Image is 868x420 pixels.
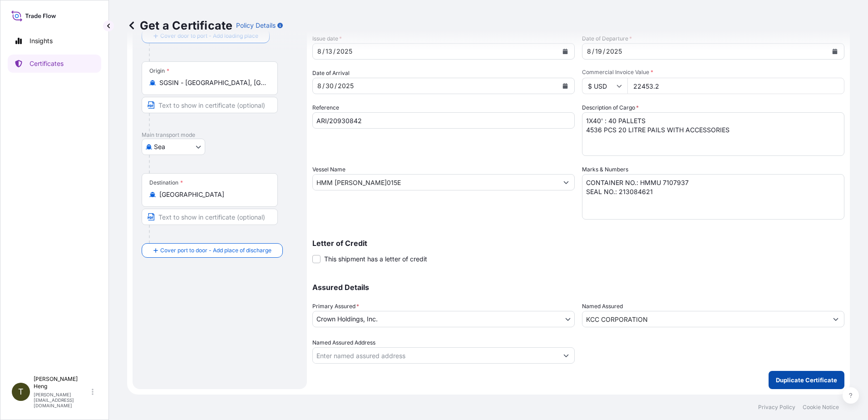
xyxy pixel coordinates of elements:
div: / [592,46,594,57]
div: year, [335,46,353,57]
div: Origin [149,67,169,75]
p: Get a Certificate [127,18,232,33]
label: Named Assured [582,302,623,311]
input: Text to appear on certificate [142,97,278,113]
label: Named Assured Address [312,338,375,347]
input: Enter booking reference [312,112,575,129]
p: [PERSON_NAME][EMAIL_ADDRESS][DOMAIN_NAME] [34,392,90,408]
span: Cover port to door - Add place of discharge [160,246,271,255]
input: Destination [159,190,266,199]
p: Main transport mode [142,131,298,139]
div: Destination [149,179,183,186]
input: Text to appear on certificate [142,209,278,225]
textarea: 1X40' : 40 PALLETS 4536 PCS 20 LITRE PAILS WITH ACCESSORIES [582,112,844,156]
div: year, [337,80,355,91]
div: / [322,80,325,91]
input: Origin [159,78,266,87]
label: Reference [312,103,339,112]
button: Show suggestions [558,174,574,190]
div: month, [316,80,322,91]
p: Insights [30,36,53,45]
button: Cover port to door - Add place of discharge [142,243,283,258]
p: Letter of Credit [312,240,844,247]
a: Privacy Policy [758,404,795,411]
button: Duplicate Certificate [769,371,844,389]
input: Assured Name [582,311,828,327]
div: / [322,46,325,57]
p: Duplicate Certificate [776,375,837,385]
p: Assured Details [312,284,844,291]
button: Crown Holdings, Inc. [312,311,575,327]
span: Date of Arrival [312,69,350,78]
span: Primary Assured [312,302,359,311]
button: Calendar [558,79,572,93]
input: Type to search vessel name or IMO [313,174,558,190]
p: Certificates [30,59,64,68]
div: / [603,46,605,57]
div: / [333,46,335,57]
a: Insights [8,32,101,50]
button: Select transport [142,139,205,155]
label: Vessel Name [312,165,345,174]
p: [PERSON_NAME] Heng [34,375,90,390]
div: month, [586,46,592,57]
div: day, [325,46,333,57]
button: Show suggestions [828,311,844,327]
textarea: CONTAINER NO.: KOCU 4482524 SEAL NO.: 213067140 [582,174,844,220]
button: Show suggestions [558,347,574,364]
div: year, [605,46,623,57]
span: Crown Holdings, Inc. [316,315,378,324]
div: day, [325,80,335,91]
button: Calendar [828,44,842,59]
input: Enter amount [627,78,844,94]
span: Commercial Invoice Value [582,69,844,76]
a: Cookie Notice [803,404,839,411]
a: Certificates [8,55,101,73]
p: Policy Details [236,21,276,30]
div: month, [316,46,322,57]
input: Named Assured Address [313,347,558,364]
div: day, [594,46,603,57]
label: Description of Cargo [582,103,639,112]
button: Calendar [558,44,572,59]
span: Sea [154,142,165,151]
span: This shipment has a letter of credit [324,255,427,264]
label: Marks & Numbers [582,165,628,174]
div: / [335,80,337,91]
span: T [18,387,24,396]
